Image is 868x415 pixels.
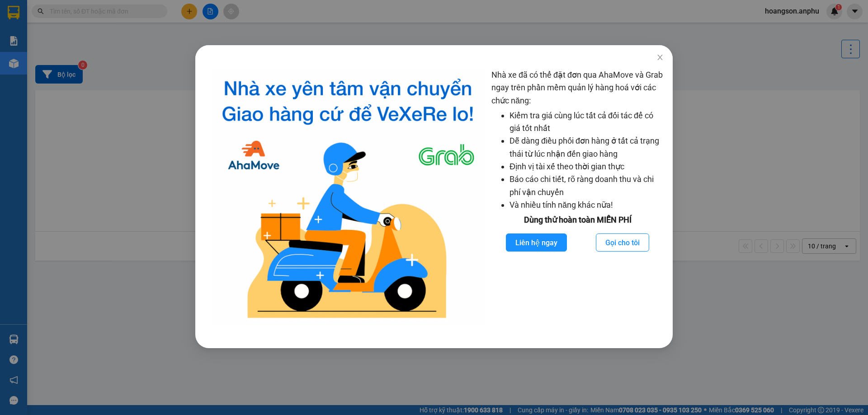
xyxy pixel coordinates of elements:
span: Liên hệ ngay [515,237,557,248]
span: close [656,54,664,61]
li: Kiểm tra giá cùng lúc tất cả đối tác để có giá tốt nhất [509,109,664,135]
div: Nhà xe đã có thể đặt đơn qua AhaMove và Grab ngay trên phần mềm quản lý hàng hoá với các chức năng: [491,69,664,326]
button: Close [647,45,673,70]
li: Dễ dàng điều phối đơn hàng ở tất cả trạng thái từ lúc nhận đến giao hàng [509,135,664,160]
button: Gọi cho tôi [596,233,649,252]
button: Liên hệ ngay [506,233,567,252]
li: Và nhiều tính năng khác nữa! [509,199,664,211]
div: Dùng thử hoàn toàn MIỄN PHÍ [491,214,664,226]
span: Gọi cho tôi [605,237,640,248]
li: Định vị tài xế theo thời gian thực [509,160,664,173]
img: logo [212,69,484,326]
li: Báo cáo chi tiết, rõ ràng doanh thu và chi phí vận chuyển [509,173,664,199]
